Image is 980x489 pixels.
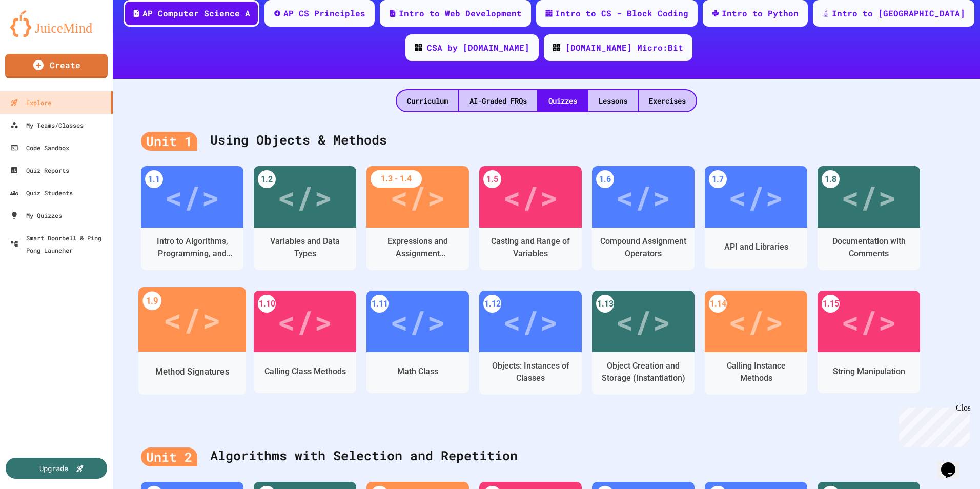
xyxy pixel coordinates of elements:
[503,298,558,344] div: </>
[538,90,587,111] div: Quizzes
[709,170,727,188] div: 1.7
[832,7,965,19] div: Intro to [GEOGRAPHIC_DATA]
[258,295,276,313] div: 1.10
[390,298,445,344] div: </>
[142,292,161,311] div: 1.9
[149,235,236,260] div: Intro to Algorithms, Programming, and Compilers
[399,7,522,19] div: Intro to Web Development
[722,7,799,19] div: Intro to Python
[937,448,970,479] iframe: chat widget
[553,44,560,51] img: CODE_logo_RGB.png
[258,170,276,188] div: 1.2
[825,235,912,260] div: Documentation with Comments
[283,7,365,19] div: AP CS Principles
[822,295,840,313] div: 1.15
[841,174,896,220] div: </>
[145,170,163,188] div: 1.1
[165,174,220,220] div: </>
[483,170,501,188] div: 1.5
[483,295,501,313] div: 1.12
[371,295,389,313] div: 1.11
[390,174,445,220] div: </>
[833,365,905,378] div: String Manipulation
[596,170,614,188] div: 1.6
[141,132,197,151] div: Unit 1
[163,295,221,344] div: </>
[155,365,229,378] div: Method Signatures
[841,298,896,344] div: </>
[10,96,51,109] div: Explore
[487,360,574,384] div: Objects: Instances of Classes
[503,174,558,220] div: </>
[10,119,84,131] div: My Teams/Classes
[10,141,69,154] div: Code Sandbox
[459,90,537,111] div: AI-Graded FRQs
[724,241,788,253] div: API and Libraries
[10,10,103,37] img: logo-orange.svg
[5,54,108,78] a: Create
[39,463,68,474] div: Upgrade
[487,235,574,260] div: Casting and Range of Variables
[588,90,638,111] div: Lessons
[709,295,727,313] div: 1.14
[374,235,461,260] div: Expressions and Assignment Statements
[427,42,529,54] div: CSA by [DOMAIN_NAME]
[10,164,69,176] div: Quiz Reports
[616,298,671,344] div: </>
[596,295,614,313] div: 1.13
[712,360,800,384] div: Calling Instance Methods
[728,298,784,344] div: </>
[10,187,73,199] div: Quiz Students
[10,209,62,221] div: My Quizzes
[639,90,696,111] div: Exercises
[142,7,250,19] div: AP Computer Science A
[895,403,970,447] iframe: chat widget
[397,90,458,111] div: Curriculum
[277,298,333,344] div: </>
[555,7,688,19] div: Intro to CS - Block Coding
[822,170,840,188] div: 1.8
[371,170,422,188] div: 1.3 - 1.4
[415,44,422,51] img: CODE_logo_RGB.png
[728,174,784,220] div: </>
[616,174,671,220] div: </>
[141,447,197,467] div: Unit 2
[264,365,346,378] div: Calling Class Methods
[261,235,349,260] div: Variables and Data Types
[4,4,71,65] div: Chat with us now!Close
[277,174,333,220] div: </>
[600,235,687,260] div: Compound Assignment Operators
[10,232,109,256] div: Smart Doorbell & Ping Pong Launcher
[600,360,687,384] div: Object Creation and Storage (Instantiation)
[565,42,683,54] div: [DOMAIN_NAME] Micro:Bit
[397,365,438,378] div: Math Class
[141,436,952,477] div: Algorithms with Selection and Repetition
[141,120,952,161] div: Using Objects & Methods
